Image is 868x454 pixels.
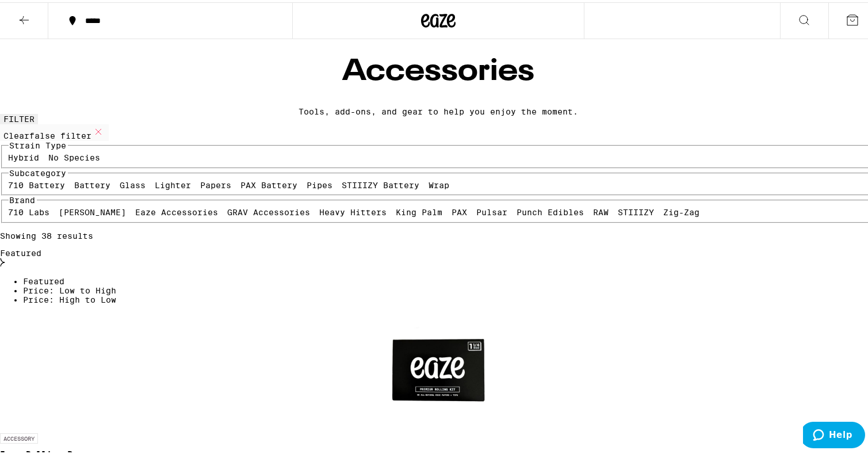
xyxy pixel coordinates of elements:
[9,193,37,203] legend: Brand
[803,419,865,448] iframe: Opens a widget where you can find more information
[9,166,68,176] legend: Subcategory
[517,205,584,215] label: Punch Edibles
[49,151,101,160] label: No Species
[396,205,443,215] label: King Palm
[9,139,68,148] legend: Strain Type
[477,205,508,215] label: Pulsar
[241,178,298,188] label: PAX Battery
[594,205,609,215] label: RAW
[618,205,655,215] label: STIIIZY
[9,178,66,188] label: 710 Battery
[201,178,232,188] label: Papers
[381,310,496,425] img: Eaze Accessories - Eaze Rolling Papers
[342,178,420,188] label: STIIIZY Battery
[23,274,64,284] span: Featured
[136,205,219,215] label: Eaze Accessories
[23,293,116,302] span: Price: High to Low
[228,205,311,215] label: GRAV Accessories
[299,105,578,114] div: Tools, add-ons, and gear to help you enjoy the moment.
[307,178,333,188] label: Pipes
[320,205,387,215] label: Heavy Hitters
[155,178,192,188] label: Lighter
[342,55,534,85] h1: Accessories
[120,178,146,188] label: Glass
[9,205,50,215] label: 710 Labs
[9,151,40,160] label: Hybrid
[23,284,116,293] span: Price: Low to High
[59,205,127,215] label: [PERSON_NAME]
[429,178,450,188] label: Wrap
[75,178,111,188] label: Battery
[664,205,700,215] label: Zig-Zag
[452,205,468,215] label: PAX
